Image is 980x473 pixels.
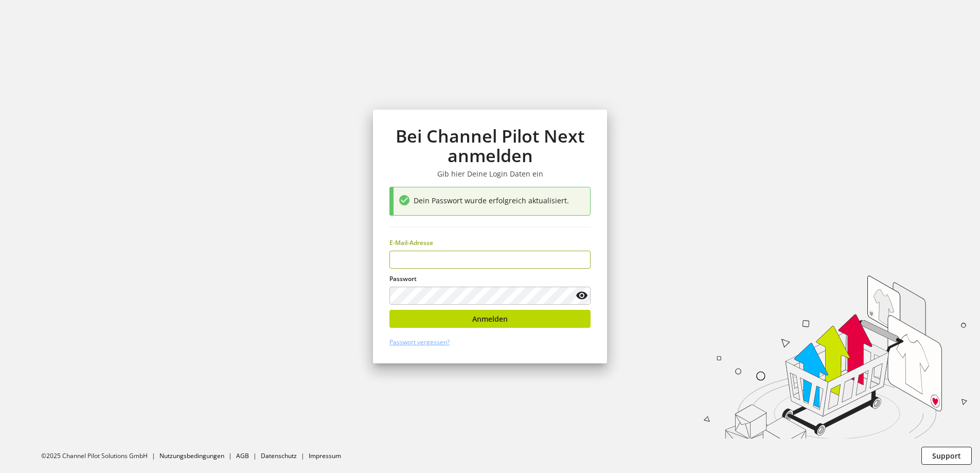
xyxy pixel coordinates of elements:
[389,126,591,166] h1: Bei Channel Pilot Next anmelden
[236,451,249,460] a: AGB
[389,338,450,346] a: Passwort vergessen?
[472,313,508,324] span: Anmelden
[261,451,297,460] a: Datenschutz
[389,310,591,328] button: Anmelden
[389,169,591,179] h3: Gib hier Deine Login Daten ein
[414,195,585,208] div: Dein Passwort wurde erfolgreich aktualisiert.
[41,451,159,461] li: ©2025 Channel Pilot Solutions GmbH
[159,451,224,460] a: Nutzungsbedingungen
[932,450,961,461] span: Support
[389,274,417,283] span: Passwort
[389,238,433,247] span: E-Mail-Adresse
[309,451,341,460] a: Impressum
[921,447,972,465] button: Support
